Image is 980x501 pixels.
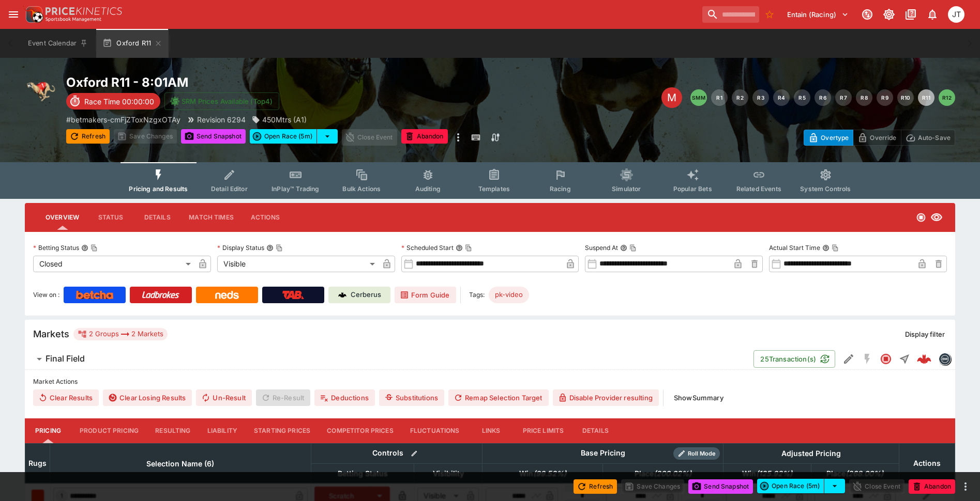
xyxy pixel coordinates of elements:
div: 450Mtrs (A1) [252,114,307,125]
button: 25Transaction(s) [753,350,835,368]
p: Scheduled Start [401,243,454,252]
button: Details [134,205,180,230]
button: R5 [794,89,810,106]
a: 06408b36-c71b-4f8a-9f8b-1e3a12500d0f [914,349,934,369]
th: Rugs [25,443,50,483]
button: R12 [939,89,955,106]
span: Place(268.00%) [815,467,895,480]
div: betmakers [939,353,951,365]
button: Oxford R11 [96,29,169,58]
button: Display filter [899,326,951,342]
em: ( 125.92 %) [756,467,792,480]
button: Overview [37,205,87,230]
button: Links [468,418,515,443]
button: SGM Disabled [858,350,877,368]
button: Connected to PK [858,5,877,24]
button: R10 [897,89,914,106]
button: Event Calendar [22,29,94,58]
div: Josh Tanner [948,6,964,23]
button: R8 [856,89,872,106]
p: Overtype [821,132,849,143]
button: Send Snapshot [688,479,753,494]
button: Edit Detail [839,350,858,368]
span: Racing [550,185,571,193]
button: Details [572,418,619,443]
div: Start From [804,130,955,146]
p: Race Time 00:00:00 [84,96,154,107]
button: Refresh [574,479,617,494]
span: Auditing [415,185,441,193]
button: Open Race (5m) [757,479,824,493]
span: Betting Status [326,467,399,480]
button: Copy To Clipboard [465,244,472,252]
button: select merge strategy [317,129,338,144]
button: Deductions [314,389,375,406]
th: Adjusted Pricing [723,443,899,463]
em: ( 99.52 %) [533,467,566,480]
button: Pricing [25,418,71,443]
button: Fluctuations [402,418,468,443]
button: Copy To Clipboard [629,244,637,252]
span: Mark an event as closed and abandoned. [401,131,448,141]
button: Copy To Clipboard [276,244,283,252]
button: more [959,480,972,493]
input: search [702,6,759,23]
p: Betting Status [33,243,79,252]
button: SRM Prices Available (Top4) [164,92,279,110]
em: ( 200.02 %) [654,467,691,480]
button: Straight [895,350,914,368]
span: Visibility [421,467,475,480]
button: Remap Selection Target [448,389,549,406]
em: ( 268.00 %) [846,467,883,480]
span: Win(99.52%) [508,467,578,480]
button: Copy To Clipboard [91,244,98,252]
label: Market Actions [33,374,947,389]
button: SMM [690,89,707,106]
span: Roll Mode [684,449,720,458]
button: Abandon [909,479,955,494]
span: Pricing and Results [129,185,188,193]
p: Display Status [217,243,264,252]
span: Mark an event as closed and abandoned. [909,480,955,491]
button: Send Snapshot [181,129,246,144]
button: Documentation [901,5,920,24]
button: Auto-Save [901,130,955,146]
p: Override [870,132,896,143]
div: split button [250,129,338,144]
button: R1 [711,89,728,106]
img: betmakers [939,353,951,365]
div: Edit Meeting [661,87,682,108]
img: Ladbrokes [142,291,179,299]
button: Toggle light/dark mode [880,5,898,24]
p: 450Mtrs (A1) [262,114,307,125]
button: Un-Result [196,389,251,406]
button: Notifications [923,5,942,24]
img: greyhound_racing.png [25,74,58,107]
span: Win(125.92%) [731,467,804,480]
button: Closed [877,350,895,368]
svg: Closed [880,353,892,365]
p: Revision 6294 [197,114,246,125]
div: 06408b36-c71b-4f8a-9f8b-1e3a12500d0f [917,352,931,366]
button: Open Race (5m) [250,129,317,144]
span: InPlay™ Trading [272,185,319,193]
a: Cerberus [328,287,390,303]
h5: Markets [33,328,69,340]
h2: Copy To Clipboard [66,74,511,90]
span: System Controls [800,185,851,193]
span: Related Events [736,185,781,193]
button: Resulting [147,418,199,443]
div: Show/hide Price Roll mode configuration. [673,447,720,460]
button: Suspend AtCopy To Clipboard [620,244,627,252]
button: Match Times [180,205,242,230]
img: TabNZ [282,291,304,299]
svg: Visible [930,211,943,224]
button: Liability [199,418,246,443]
button: Final Field [25,349,753,369]
button: R4 [773,89,790,106]
th: Controls [311,443,483,463]
button: Bulk edit [408,447,421,460]
img: logo-cerberus--red.svg [917,352,931,366]
svg: Closed [916,212,926,223]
